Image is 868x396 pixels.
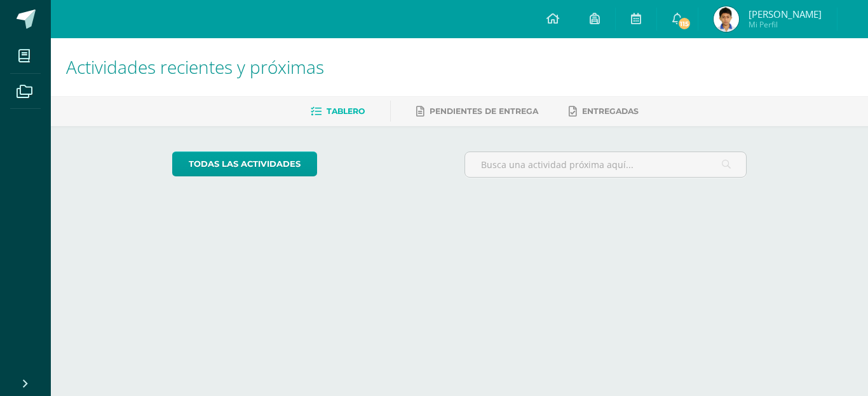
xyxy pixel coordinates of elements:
[416,101,538,122] a: Pendientes de entrega
[677,17,691,31] span: 115
[172,152,317,176] a: todas las Actividades
[749,8,822,20] span: [PERSON_NAME]
[66,55,324,79] span: Actividades recientes y próximas
[749,19,822,30] span: Mi Perfil
[569,101,639,122] a: Entregadas
[465,152,747,177] input: Busca una actividad próxima aquí...
[311,101,365,122] a: Tablero
[430,106,538,116] span: Pendientes de entrega
[582,106,639,116] span: Entregadas
[714,6,739,32] img: f9dad6d67f158bb151cb1b1204d971af.png
[327,106,365,116] span: Tablero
